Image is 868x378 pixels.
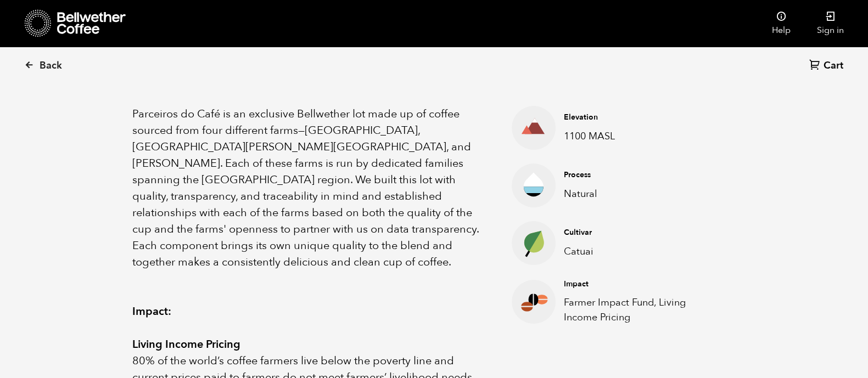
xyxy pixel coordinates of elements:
[564,187,719,201] p: Natural
[132,337,240,352] strong: Living Income Pricing
[132,304,171,319] strong: Impact:
[40,59,62,72] span: Back
[564,244,719,259] p: Catuai
[132,72,736,89] h2: About this coffee
[564,170,719,180] h4: Process
[564,227,719,238] h4: Cultivar
[564,295,719,325] p: Farmer Impact Fund, Living Income Pricing
[564,279,719,290] h4: Impact
[132,106,485,270] p: Parceiros do Café is an exclusive Bellwether lot made up of coffee sourced from four different fa...
[564,112,719,123] h4: Elevation
[564,129,719,144] p: 1100 MASL
[809,59,846,74] a: Cart
[824,59,843,72] span: Cart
